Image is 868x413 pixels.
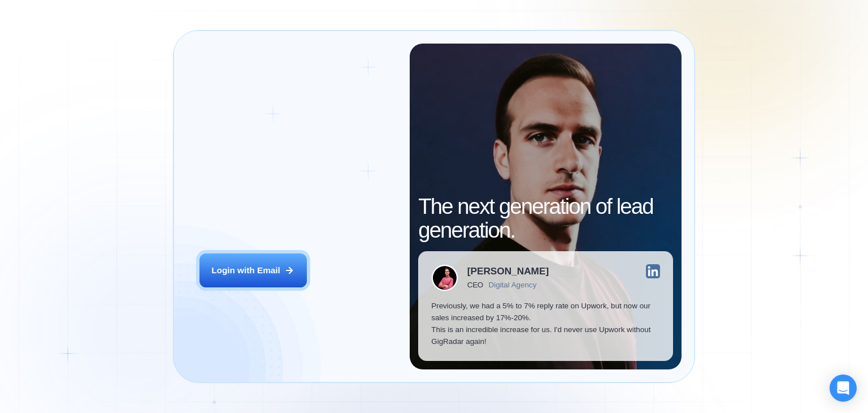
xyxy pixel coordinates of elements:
div: Digital Agency [489,281,537,289]
button: Login with Email [199,253,307,287]
p: Previously, we had a 5% to 7% reply rate on Upwork, but now our sales increased by 17%-20%. This ... [431,300,660,348]
div: Login with Email [211,264,280,276]
div: CEO [467,281,483,289]
div: Open Intercom Messenger [830,375,857,402]
div: [PERSON_NAME] [467,266,549,276]
h2: The next generation of lead generation. [418,195,673,242]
